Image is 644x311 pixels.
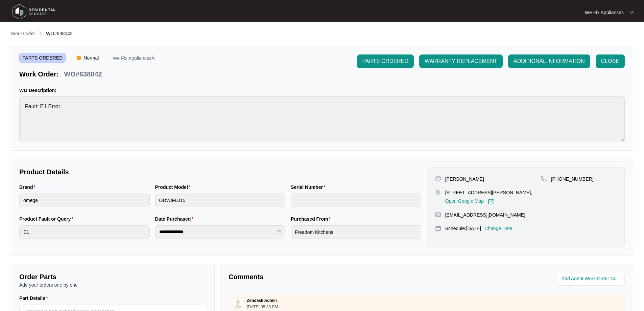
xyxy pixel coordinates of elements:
[19,96,625,142] textarea: Fault: E1 Error.
[155,194,286,207] input: Product Model
[155,216,196,222] label: Date Purchased
[19,295,51,302] label: Part Details
[514,57,585,65] span: ADDITIONAL INFORMATION
[551,176,594,182] p: [PHONE_NUMBER]
[601,57,619,65] span: CLOSE
[19,194,150,207] input: Brand
[357,54,414,68] button: PARTS ORDERED
[291,184,328,191] label: Serial Number
[247,298,277,303] p: Zendesk Admin
[435,176,441,182] img: user-pin
[435,212,441,218] img: map-pin
[64,69,102,79] p: WO#638042
[630,11,634,14] img: dropdown arrow
[38,30,43,36] img: chevron-right
[233,298,243,308] img: user.svg
[541,176,547,182] img: map-pin
[425,57,497,65] span: WARRANTY REPLACEMENT
[291,216,333,222] label: Purchased From
[11,30,35,37] p: Work Order
[445,176,484,182] p: [PERSON_NAME]
[113,56,154,63] p: We Fix AppliancesÂ
[159,228,276,236] input: Date Purchased
[19,87,625,94] p: WO Description:
[435,225,441,231] img: map-pin
[10,2,57,22] img: residentia service logo
[247,305,278,309] p: [DATE] 05:33 PM
[445,199,494,205] a: Open Google Map
[19,272,206,282] p: Order Parts
[19,282,206,288] p: Add your orders one by one
[362,57,408,65] span: PARTS ORDERED
[435,189,441,195] img: map-pin
[19,225,150,239] input: Product Fault or Query
[19,216,76,222] label: Product Fault or Query
[81,53,101,63] span: Normal
[19,167,421,177] p: Product Details
[291,194,421,207] input: Serial Number
[445,189,532,196] p: [STREET_ADDRESS][PERSON_NAME],
[155,184,193,191] label: Product Model
[77,56,81,60] img: Vercel Logo
[19,69,58,79] p: Work Order:
[488,199,494,205] img: Link-External
[508,54,590,68] button: ADDITIONAL INFORMATION
[229,272,422,282] p: Comments
[9,30,37,38] a: Work Order
[19,184,38,191] label: Brand
[596,54,625,68] button: CLOSE
[484,225,512,232] p: Change Date
[46,31,73,36] span: WO#638042
[585,9,624,16] p: We Fix Appliances
[291,225,421,239] input: Purchased From
[19,53,66,63] span: PARTS ORDERED
[445,225,481,232] p: Schedule: [DATE]
[419,54,503,68] button: WARRANTY REPLACEMENT
[445,212,525,218] p: [EMAIL_ADDRESS][DOMAIN_NAME]
[562,275,621,283] input: Add Agent Work Order No.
